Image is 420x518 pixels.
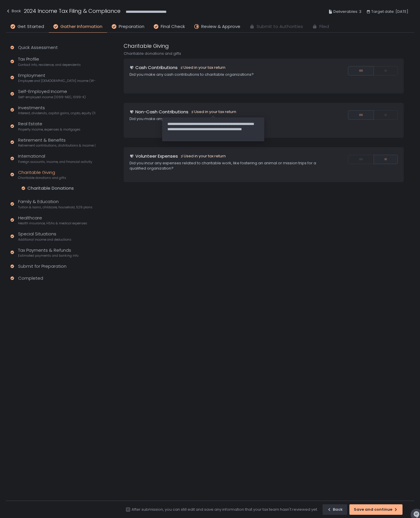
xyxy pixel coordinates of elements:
[132,507,318,512] div: After submission, you can still edit and save any information that your tax team hasn't reviewed ...
[18,121,80,132] div: Real Estate
[129,72,325,77] div: Did you make any cash contributions to charitable organizations?
[371,8,408,15] span: Target date: [DATE]
[18,275,43,282] div: Completed
[129,161,325,171] div: Did you incur any expenses related to charitable work, like fostering an animal or mission trips ...
[18,95,86,99] span: Self-employed income (1099-NEC, 1099-K)
[27,185,74,191] div: Charitable Donations
[18,56,81,67] div: Tax Profile
[135,109,188,115] h1: Non-Cash Contributions
[18,143,95,148] span: Retirement contributions, distributions & income (1099-R, 5498)
[18,263,66,270] div: Submit for Preparation
[18,169,66,180] div: Charitable Giving
[180,154,226,159] div: Used in your tax return
[18,198,92,209] div: Family & Education
[327,507,343,512] div: Back
[18,72,95,83] div: Employment
[60,23,102,30] span: Gather Information
[18,105,95,116] div: Investments
[124,42,169,50] h1: Charitable Giving
[18,111,95,115] span: Interest, dividends, capital gains, crypto, equity (1099s, K-1s)
[349,504,402,515] button: Save and continue
[6,8,21,15] div: Back
[18,221,87,225] span: Health insurance, HSAs & medical expenses
[354,507,398,512] div: Save and continue
[18,153,92,164] div: International
[180,65,225,70] div: Used in your tax return
[18,137,95,148] div: Retirement & Benefits
[333,8,361,15] span: Deliverables: 3
[18,88,86,99] div: Self-Employed Income
[124,51,404,56] div: Charitable donations and gifts
[6,7,21,17] button: Back
[191,109,236,114] div: Used in your tax return
[18,127,80,132] span: Property income, expenses & mortgages
[18,44,58,51] div: Quick Assessment
[18,237,71,242] span: Additional income and deductions
[135,64,178,71] h1: Cash Contributions
[319,23,329,30] span: Filed
[135,153,178,160] h1: Volunteer Expenses
[18,231,71,242] div: Special Situations
[18,176,66,180] span: Charitable donations and gifts
[18,63,81,67] span: Contact info, residence, and dependents
[323,504,347,515] button: Back
[201,23,240,30] span: Review & Approve
[18,253,78,258] span: Estimated payments and banking info
[24,7,120,15] h1: 2024 Income Tax Filing & Compliance
[119,23,144,30] span: Preparation
[18,215,87,226] div: Healthcare
[18,247,78,258] div: Tax Payments & Refunds
[17,23,44,30] span: Get Started
[18,160,92,164] span: Foreign accounts, income, and financial activity
[18,205,92,209] span: Tuition & loans, childcare, household, 529 plans
[129,116,325,121] div: Did you make any non-cash contributions to charitable organizations?
[18,79,95,83] span: Employee and [DEMOGRAPHIC_DATA] income (W-2s)
[257,23,303,30] span: Submit to Authorities
[161,23,185,30] span: Final Check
